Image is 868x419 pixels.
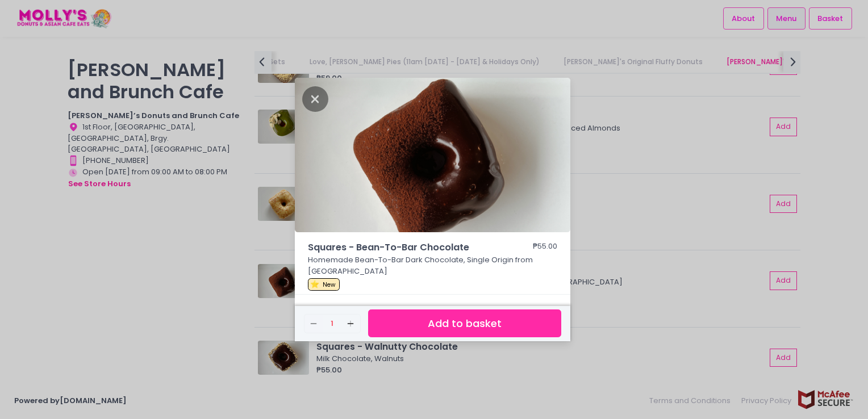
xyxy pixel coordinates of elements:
img: Squares - Bean-To-Bar Chocolate [295,78,570,232]
span: New [323,280,336,289]
span: ⭐ [310,279,319,290]
span: Squares - Bean-To-Bar Chocolate [308,241,495,254]
div: ₱55.00 [533,241,557,254]
button: Close [302,93,328,104]
p: Homemade Bean-To-Bar Dark Chocolate, Single Origin from [GEOGRAPHIC_DATA] [308,254,558,276]
button: Add to basket [368,309,561,337]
